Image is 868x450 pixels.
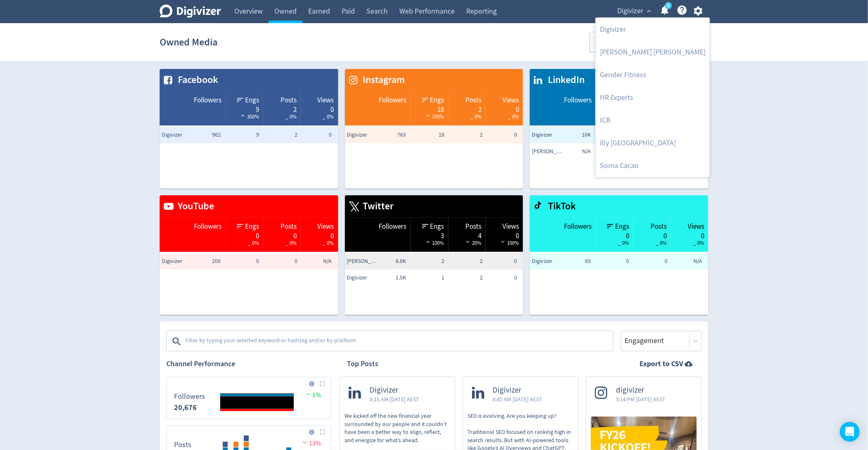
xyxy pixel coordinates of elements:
a: Soma Cacao [596,154,710,177]
a: ICB [596,109,710,132]
a: illy [GEOGRAPHIC_DATA] [596,132,710,154]
a: Digivizer [596,18,710,41]
a: HR Experts [596,86,710,109]
a: [PERSON_NAME] [PERSON_NAME] [596,41,710,64]
div: Open Intercom Messenger [840,422,860,442]
a: Gender Fitness [596,64,710,86]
